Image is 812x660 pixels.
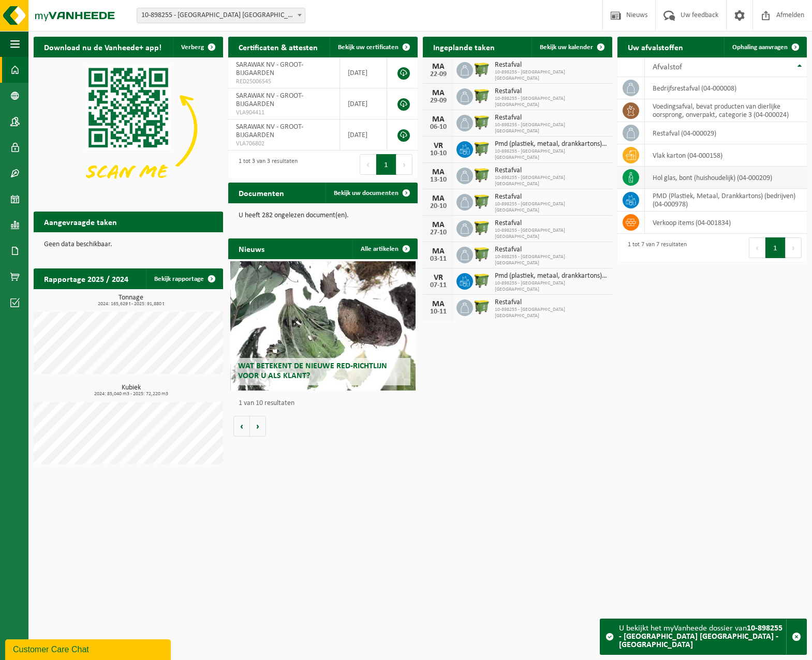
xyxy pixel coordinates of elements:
[495,148,607,161] span: 10-898255 - [GEOGRAPHIC_DATA] [GEOGRAPHIC_DATA]
[786,237,802,258] button: Next
[34,268,139,289] h2: Rapportage 2025 / 2024
[495,298,607,307] span: Restafval
[233,153,298,176] div: 1 tot 3 van 3 resultaten
[428,97,449,104] div: 29-09
[765,237,786,258] button: 1
[334,190,398,197] span: Bekijk uw documenten
[617,37,693,57] h2: Uw afvalstoffen
[326,183,417,203] a: Bekijk uw documenten
[5,637,173,660] iframe: chat widget
[428,300,449,308] div: MA
[473,298,491,316] img: WB-1100-HPE-GN-51
[645,99,807,122] td: voedingsafval, bevat producten van dierlijke oorsprong, onverpakt, categorie 3 (04-000024)
[495,122,607,134] span: 10-898255 - [GEOGRAPHIC_DATA] [GEOGRAPHIC_DATA]
[619,619,786,654] div: U bekijkt het myVanheede dossier van
[473,87,491,104] img: WB-1100-HPE-GN-51
[532,37,611,57] a: Bekijk uw kalender
[340,88,387,119] td: [DATE]
[495,228,607,240] span: 10-898255 - [GEOGRAPHIC_DATA] [GEOGRAPHIC_DATA]
[495,246,607,254] span: Restafval
[653,63,682,71] span: Afvalstof
[39,384,223,397] h3: Kubiek
[236,92,303,108] span: SARAWAK NV - GROOT-BIJGAARDEN
[619,624,783,649] strong: 10-898255 - [GEOGRAPHIC_DATA] [GEOGRAPHIC_DATA] - [GEOGRAPHIC_DATA]
[645,212,807,234] td: verkoop items (04-001834)
[330,37,417,57] a: Bekijk uw certificaten
[236,78,332,86] span: RED25006545
[360,154,376,175] button: Previous
[173,37,222,57] button: Verberg
[228,37,328,57] h2: Certificaten & attesten
[495,201,607,214] span: 10-898255 - [GEOGRAPHIC_DATA] [GEOGRAPHIC_DATA]
[495,254,607,266] span: 10-898255 - [GEOGRAPHIC_DATA] [GEOGRAPHIC_DATA]
[34,37,172,57] h2: Download nu de Vanheede+ app!
[724,37,806,57] a: Ophaling aanvragen
[396,154,412,175] button: Next
[250,416,266,437] button: Volgende
[428,168,449,176] div: MA
[39,294,223,307] h3: Tonnage
[228,183,294,203] h2: Documenten
[495,61,607,69] span: Restafval
[428,203,449,210] div: 20-10
[428,282,449,289] div: 07-11
[495,87,607,96] span: Restafval
[228,238,275,259] h2: Nieuws
[233,416,250,437] button: Vorige
[423,37,505,57] h2: Ingeplande taken
[428,150,449,157] div: 10-10
[236,123,303,139] span: SARAWAK NV - GROOT-BIJGAARDEN
[473,245,491,263] img: WB-1100-HPE-GN-51
[428,71,449,78] div: 22-09
[495,272,607,280] span: Pmd (plastiek, metaal, drankkartons) (bedrijven)
[137,8,305,23] span: 10-898255 - SARAWAK NV - GROOT-BIJGAARDEN
[645,167,807,189] td: hol glas, bont (huishoudelijk) (04-000209)
[34,57,223,200] img: Download de VHEPlus App
[495,219,607,228] span: Restafval
[645,122,807,144] td: restafval (04-000029)
[495,167,607,175] span: Restafval
[146,268,222,289] a: Bekijk rapportage
[239,400,412,407] p: 1 van 10 resultaten
[495,69,607,82] span: 10-898255 - [GEOGRAPHIC_DATA] [GEOGRAPHIC_DATA]
[239,212,407,219] p: U heeft 282 ongelezen document(en).
[338,44,398,51] span: Bekijk uw certificaten
[428,256,449,263] div: 03-11
[495,175,607,187] span: 10-898255 - [GEOGRAPHIC_DATA] [GEOGRAPHIC_DATA]
[473,192,491,210] img: WB-1100-HPE-GN-51
[428,308,449,316] div: 10-11
[34,212,127,232] h2: Aangevraagde taken
[428,89,449,97] div: MA
[428,247,449,256] div: MA
[428,221,449,229] div: MA
[428,124,449,131] div: 06-10
[39,302,223,307] span: 2024: 165,629 t - 2025: 91,880 t
[495,193,607,201] span: Restafval
[473,113,491,131] img: WB-1100-HPE-GN-51
[623,236,687,259] div: 1 tot 7 van 7 resultaten
[428,63,449,71] div: MA
[428,142,449,150] div: VR
[473,166,491,184] img: WB-1100-HPE-GN-51
[473,61,491,78] img: WB-1100-HPE-GN-51
[236,61,303,77] span: SARAWAK NV - GROOT-BIJGAARDEN
[428,194,449,203] div: MA
[428,229,449,236] div: 27-10
[645,189,807,212] td: PMD (Plastiek, Metaal, Drankkartons) (bedrijven) (04-000978)
[238,362,387,380] span: Wat betekent de nieuwe RED-richtlijn voor u als klant?
[340,57,387,88] td: [DATE]
[540,44,593,51] span: Bekijk uw kalender
[236,140,332,148] span: VLA706802
[749,237,765,258] button: Previous
[44,241,213,248] p: Geen data beschikbaar.
[473,219,491,236] img: WB-1100-HPE-GN-51
[39,392,223,397] span: 2024: 85,040 m3 - 2025: 72,220 m3
[236,109,332,117] span: VLA904411
[645,144,807,167] td: vlak karton (04-000158)
[137,8,305,23] span: 10-898255 - SARAWAK NV - GROOT-BIJGAARDEN
[428,115,449,124] div: MA
[428,176,449,184] div: 13-10
[495,114,607,122] span: Restafval
[428,274,449,282] div: VR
